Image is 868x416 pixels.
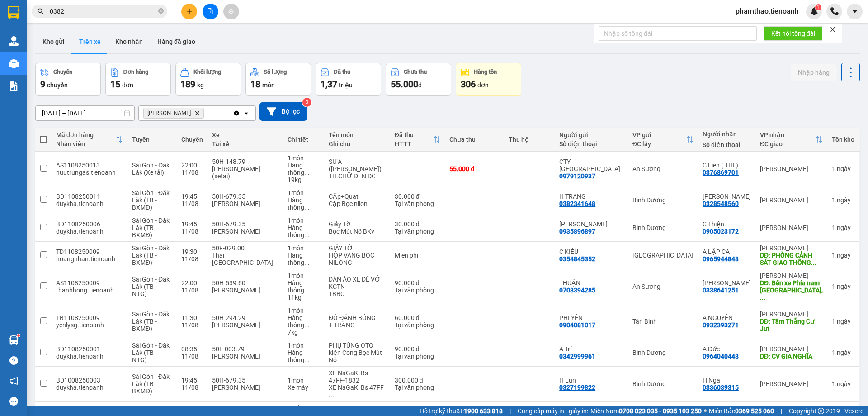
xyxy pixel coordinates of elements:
span: ngày [837,318,851,325]
div: Bình Dương [632,380,693,387]
span: ... [304,356,310,363]
div: VP gửi [632,131,686,139]
div: Chưa thu [449,136,499,143]
div: HTTT [395,140,434,148]
div: Tại văn phòng [395,384,441,391]
div: Ghi chú [329,140,386,148]
span: close [830,26,836,33]
svg: open [243,110,250,117]
div: 0905023172 [703,228,739,235]
div: Đơn hàng [123,69,148,75]
div: 0376869701 [703,169,739,176]
div: huutrungas.tienoanh [56,169,123,176]
div: 19:30 [181,248,203,255]
div: [PERSON_NAME] [212,200,279,207]
div: Nhân viên [56,140,116,148]
span: ⚪️ [704,409,707,413]
div: 1 món [288,404,320,411]
div: Chuyến [53,69,72,75]
button: plus [181,4,197,19]
button: Kết nối tổng đài [764,26,822,41]
div: 11/08 [181,255,203,263]
span: notification [9,377,18,385]
div: 19:45 [181,377,203,384]
div: T TRẮNG [329,321,386,329]
div: 0965944848 [703,255,739,263]
div: [GEOGRAPHIC_DATA] [632,252,693,259]
div: 50H-679.35 [212,377,279,384]
button: Bộ lọc [259,102,307,121]
div: duykha.tienoanh [56,228,123,235]
div: DĐ: Tâm Thắng Cư Jut [760,318,823,332]
div: ĐC lấy [632,140,686,148]
div: 08:35 [181,345,203,353]
span: Sài Gòn - Đăk Lăk (TB - BXMĐ) [132,189,170,211]
div: 30.000 đ [395,220,441,228]
div: duykha.tienoanh [56,353,123,360]
div: AS1108250013 [56,162,123,169]
span: file-add [207,8,213,14]
button: Chuyến9chuyến [35,63,101,96]
div: 1 [832,252,854,259]
div: 0328548560 [703,200,739,207]
div: 0935896897 [559,228,595,235]
button: Hàng đã giao [150,31,203,53]
div: Mai Trang [703,193,751,200]
div: A NGUYÊN [703,314,751,321]
div: DĐ: CV GIA NGHĨA [760,353,823,360]
span: 1 [816,4,820,10]
div: 50H-679.35 [212,193,279,200]
div: 0904081017 [559,321,595,329]
input: Selected Cư Kuin. [206,109,207,118]
img: warehouse-icon [9,36,19,46]
div: 1 [832,318,854,325]
div: 1 [832,224,854,231]
div: Mã đơn hàng [56,131,116,139]
span: Sài Gòn - Đăk Lăk (TB - BXMĐ) [132,373,170,395]
div: Chưa thu [404,69,427,75]
div: [PERSON_NAME] [760,165,823,172]
div: An Sương [632,165,693,172]
div: Đã thu [334,69,350,75]
div: Thái [GEOGRAPHIC_DATA] [212,252,279,266]
span: Kết nối tổng đài [771,29,815,38]
div: Tại văn phòng [395,200,441,207]
button: Kho nhận [108,31,150,53]
span: close-circle [158,7,164,16]
span: Miền Nam [590,406,702,416]
div: 90.000 đ [395,345,441,353]
div: 7 kg [288,329,320,336]
div: 0382341648 [559,200,595,207]
sup: 1 [17,334,20,337]
div: Người nhận [703,130,751,138]
div: 1 món [288,154,320,162]
div: Giấy Tờ [329,220,386,228]
div: 1 món [288,189,320,196]
sup: 1 [815,4,821,10]
div: Bình Dương [632,349,693,356]
div: Miễn phí [395,252,441,259]
div: Tân Bình [632,318,693,325]
div: hoangnhan.tienoanh [56,255,123,263]
div: Xe [212,131,279,139]
div: C KIỀU [559,248,623,255]
span: ngày [837,224,851,231]
div: TBBC [329,290,386,297]
span: ... [760,294,765,301]
div: [PERSON_NAME] [212,384,279,391]
div: 55.000 đ [449,165,499,172]
button: Trên xe [72,31,108,53]
div: yenlysg.tienoanh [56,321,123,329]
div: VP nhận [760,131,816,139]
div: 19:45 [181,220,203,228]
div: C Liên ( THI ) [703,162,751,169]
div: Tài xế [212,140,279,148]
div: GIẤY TỜ [329,244,386,252]
span: ... [304,259,310,266]
div: PHI YẾN [559,314,623,321]
div: 1 món [288,217,320,224]
span: Hỗ trợ kỹ thuật: [420,406,503,416]
div: 0327199822 [559,384,595,391]
div: TD1108250009 [56,248,123,255]
div: 0336039315 [703,384,739,391]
